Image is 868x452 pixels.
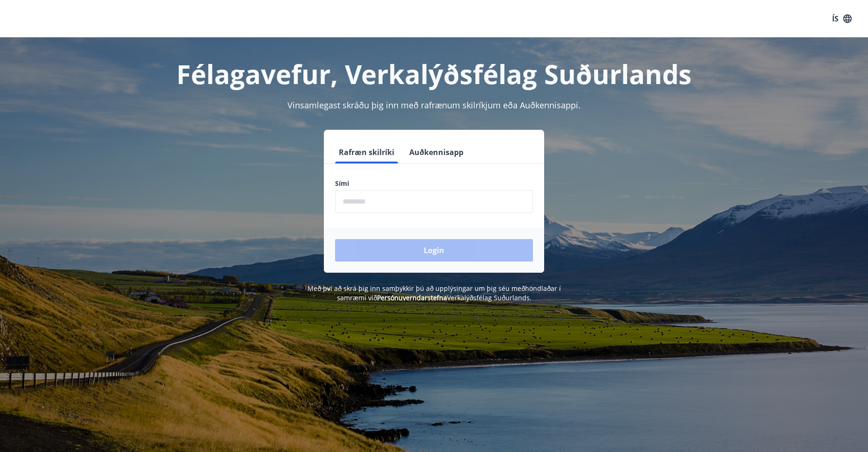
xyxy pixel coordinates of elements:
span: Vinsamlegast skráðu þig inn með rafrænum skilríkjum eða Auðkennisappi. [287,99,581,111]
a: Persónuverndarstefna [377,293,447,302]
button: Rafræn skilríki [335,141,398,163]
button: Auðkennisapp [406,141,467,163]
button: ÍS [827,10,857,27]
h1: Félagavefur, Verkalýðsfélag Suðurlands [109,56,759,92]
label: Sími [335,179,533,188]
span: Með því að skrá þig inn samþykkir þú að upplýsingar um þig séu meðhöndlaðar í samræmi við Verkalý... [308,284,561,302]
